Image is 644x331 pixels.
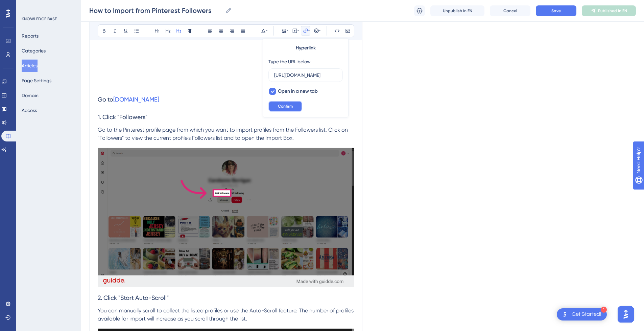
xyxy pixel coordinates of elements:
[572,311,601,318] div: Get Started!
[274,71,337,79] input: Type the value
[490,5,530,16] button: Cancel
[98,96,113,103] span: Go to
[98,113,147,120] span: 1. Click "Followers"
[22,60,38,72] button: Articles
[598,8,627,14] span: Published in EN
[16,2,42,10] span: Need Help?
[268,58,311,66] div: Type the URL below
[551,8,561,14] span: Save
[22,30,39,42] button: Reports
[22,89,39,102] button: Domain
[557,308,607,321] div: Open Get Started! checklist, remaining modules: 1
[98,294,169,301] span: 2. Click "Start Auto-Scroll"
[443,8,472,14] span: Unpublish in EN
[582,5,636,16] button: Published in EN
[278,87,318,95] span: Open in a new tab
[296,44,316,52] span: Hyperlink
[536,5,576,16] button: Save
[503,8,517,14] span: Cancel
[278,104,293,109] span: Confirm
[561,310,569,318] img: launcher-image-alternative-text
[98,307,355,322] span: You can manually scroll to collect the listed profiles or use the Auto-Scroll feature. The number...
[22,74,51,87] button: Page Settings
[22,45,46,57] button: Categories
[616,304,636,325] iframe: UserGuiding AI Assistant Launcher
[601,307,607,313] div: 1
[430,5,484,16] button: Unpublish in EN
[98,127,349,141] span: Go to the Pinterest profile page from which you want to import profiles from the Followers list. ...
[89,6,222,15] input: Article Name
[22,16,57,22] div: KNOWLEDGE BASE
[22,104,37,116] button: Access
[268,101,302,112] button: Confirm
[113,96,159,103] a: [DOMAIN_NAME]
